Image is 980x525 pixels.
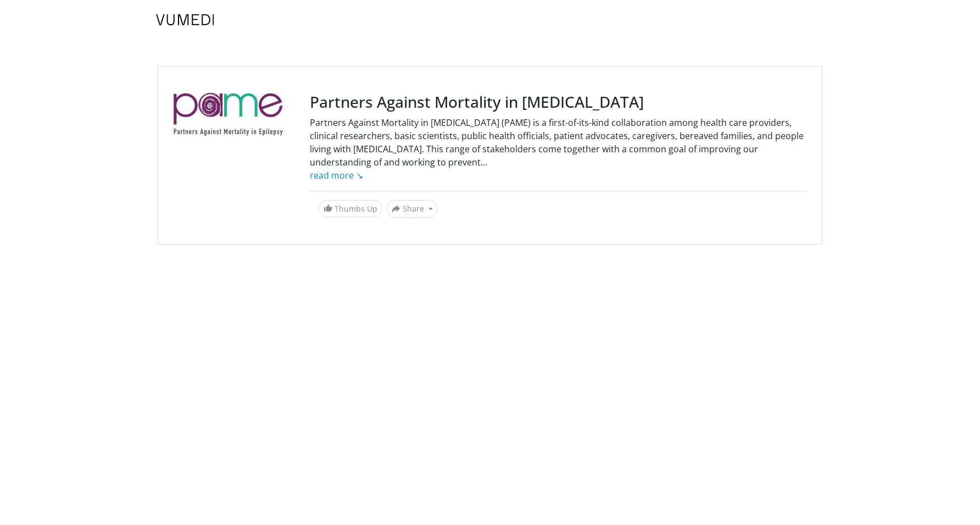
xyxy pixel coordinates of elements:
[310,93,806,112] h3: Partners Against Mortality in [MEDICAL_DATA]
[310,169,363,181] a: read more ↘
[310,116,806,182] div: Partners Against Mortality in [MEDICAL_DATA] (PAME) is a first-of-its-kind collaboration among he...
[387,200,438,218] button: Share
[319,200,382,217] a: Thumbs Up
[310,156,487,181] span: ...
[156,14,214,25] img: VuMedi Logo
